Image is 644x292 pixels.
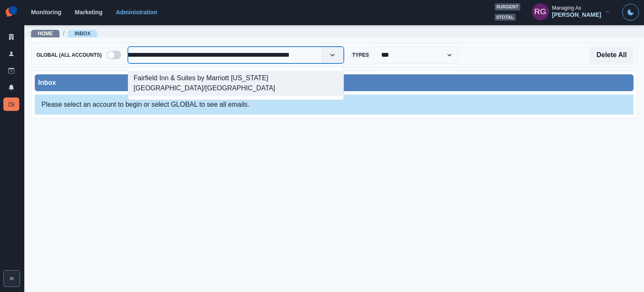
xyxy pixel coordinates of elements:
span: 0 total [495,14,516,21]
a: Inbox [75,31,91,37]
span: Types [351,51,370,59]
span: 0 urgent [495,3,520,11]
div: Russel Gabiosa [534,2,546,22]
a: Home [38,31,53,37]
button: Toggle Mode [622,4,639,21]
button: Expand [3,270,20,287]
div: Managing As [552,5,581,11]
a: Clients [3,30,19,44]
nav: breadcrumb [31,29,97,38]
a: Marketing [75,9,102,16]
a: Notifications [3,81,19,94]
div: [PERSON_NAME] [552,11,601,18]
span: / [63,29,65,38]
a: Users [3,47,19,61]
div: Please select an account to begin or select GLOBAL to see all emails. [35,95,634,115]
span: Global (All Accounts) [35,51,104,59]
div: Fairfield Inn & Suites by Marriott [US_STATE][GEOGRAPHIC_DATA]/[GEOGRAPHIC_DATA] [128,71,344,96]
a: Administration [116,9,157,16]
a: Inbox [3,97,19,111]
a: Monitoring [31,9,61,16]
button: Managing As[PERSON_NAME] [525,3,617,20]
button: Delete All [590,47,634,63]
div: Inbox [38,78,630,88]
a: Draft Posts [3,64,19,77]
